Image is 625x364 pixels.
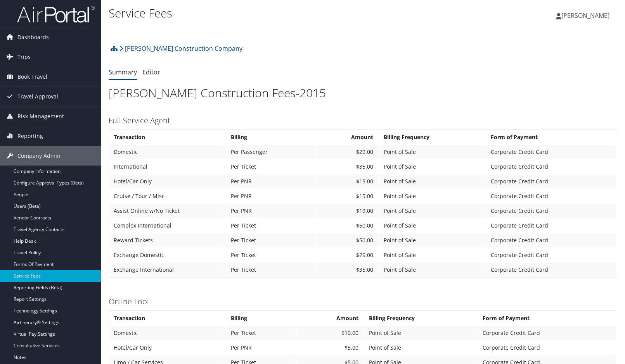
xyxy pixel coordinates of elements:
th: Billing Frequency [365,311,478,325]
td: Per PNR [227,189,315,203]
td: Per Ticket [227,233,315,247]
span: [PERSON_NAME] [561,11,609,20]
td: Point of Sale [365,341,478,355]
td: Per PNR [227,174,315,188]
td: Corporate Credit Card [487,219,616,233]
a: Editor [142,68,160,76]
td: $10.00 [297,326,364,340]
th: Amount [316,130,379,144]
td: Point of Sale [380,160,486,174]
span: Trips [17,47,31,67]
td: Exchange Domestic [110,248,226,262]
img: airportal-logo.png [17,5,95,23]
a: [PERSON_NAME] Construction Company [119,41,242,56]
td: Cruise / Tour / Misc [110,189,226,203]
td: $5.00 [297,341,364,355]
th: Billing Frequency [380,130,486,144]
td: Point of Sale [380,145,486,159]
td: Hotel/Car Only [110,341,226,355]
td: Corporate Credit Card [479,326,616,340]
td: Point of Sale [365,326,478,340]
td: Per Ticket [227,219,315,233]
td: $35.00 [316,263,379,277]
td: Point of Sale [380,219,486,233]
td: Corporate Credit Card [487,248,616,262]
td: Complex International [110,219,226,233]
td: Exchange International [110,263,226,277]
span: Book Travel [17,67,47,86]
td: Per PNR [227,204,315,218]
td: Reward Tickets [110,233,226,247]
td: Point of Sale [380,263,486,277]
td: Per Ticket [227,248,315,262]
td: Per Ticket [227,326,296,340]
span: Dashboards [17,28,49,47]
td: Point of Sale [380,189,486,203]
td: Corporate Credit Card [487,145,616,159]
th: Billing [227,311,296,325]
td: $29.00 [316,248,379,262]
a: Summary [109,68,137,76]
a: [PERSON_NAME] [556,4,617,27]
td: $19.00 [316,204,379,218]
th: Form of Payment [479,311,616,325]
td: Per Ticket [227,160,315,174]
td: Corporate Credit Card [487,263,616,277]
span: Risk Management [17,107,64,126]
td: Point of Sale [380,233,486,247]
td: Per PNR [227,341,296,355]
td: Point of Sale [380,204,486,218]
td: $15.00 [316,174,379,188]
td: $50.00 [316,219,379,233]
td: $29.00 [316,145,379,159]
td: Hotel/Car Only [110,174,226,188]
td: Point of Sale [380,248,486,262]
td: Corporate Credit Card [487,233,616,247]
span: Travel Approval [17,87,58,106]
h3: Online Tool [109,296,617,307]
td: $15.00 [316,189,379,203]
th: Amount [297,311,364,325]
th: Billing [227,130,315,144]
span: Reporting [17,126,43,146]
td: Per Ticket [227,263,315,277]
td: International [110,160,226,174]
td: Domestic [110,326,226,340]
h3: Full Service Agent [109,115,617,126]
td: $50.00 [316,233,379,247]
td: Corporate Credit Card [487,204,616,218]
span: Company Admin [17,146,61,166]
h1: Service Fees [109,5,448,21]
th: Transaction [110,130,226,144]
td: $35.00 [316,160,379,174]
td: Corporate Credit Card [487,174,616,188]
td: Assist Online w/No Ticket [110,204,226,218]
th: Transaction [110,311,226,325]
td: Corporate Credit Card [487,189,616,203]
td: Corporate Credit Card [487,160,616,174]
h1: [PERSON_NAME] Construction Fees-2015 [109,85,617,101]
td: Corporate Credit Card [479,341,616,355]
td: Domestic [110,145,226,159]
td: Point of Sale [380,174,486,188]
td: Per Passenger [227,145,315,159]
th: Form of Payment [487,130,616,144]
